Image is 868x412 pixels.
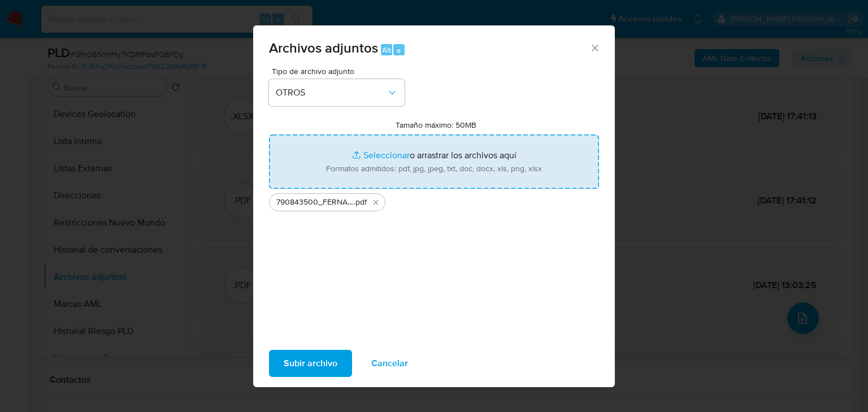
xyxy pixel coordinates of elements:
span: Archivos adjuntos [269,38,378,58]
button: Subir archivo [269,350,352,377]
span: Cancelar [371,351,408,376]
button: Eliminar 790843500_FERNANDO MONARES LICEA_SEP25.pdf [369,196,383,209]
label: Tamaño máximo: 50MB [396,120,476,130]
button: OTROS [269,79,405,106]
span: .pdf [354,197,367,208]
button: Cerrar [589,42,600,53]
span: Alt [382,45,391,55]
ul: Archivos seleccionados [269,189,599,211]
button: Cancelar [357,350,423,377]
span: a [397,45,401,55]
span: Tipo de archivo adjunto [272,67,407,75]
span: 790843500_FERNANDO [PERSON_NAME] LICEA_SEP25 [276,197,354,208]
span: OTROS [276,87,387,98]
span: Subir archivo [284,351,337,376]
